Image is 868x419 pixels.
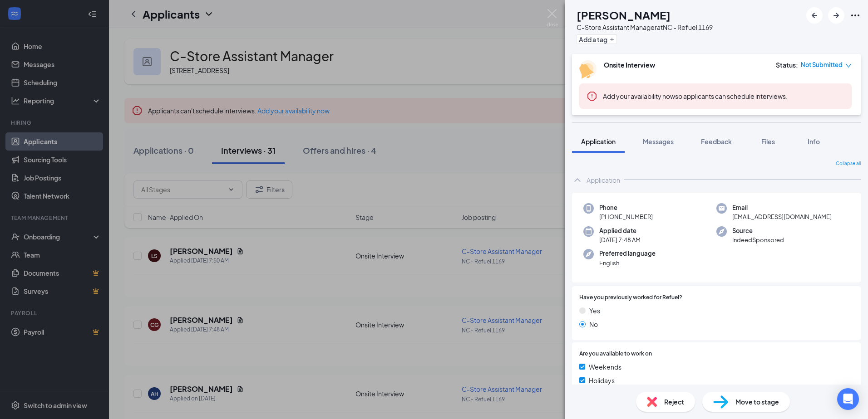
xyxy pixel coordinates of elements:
span: down [845,63,852,69]
div: Status : [776,60,798,69]
span: Are you available to work on [579,350,652,358]
div: Application [587,175,620,185]
div: Open Intercom Messenger [837,388,859,410]
span: Move to stage [735,397,779,407]
svg: Plus [609,37,615,42]
button: PlusAdd a tag [577,34,617,44]
span: Preferred language [599,249,656,258]
span: Application [581,137,616,146]
span: Info [808,137,820,146]
span: Yes [589,306,600,316]
span: Collapse all [836,160,861,167]
svg: ArrowRight [831,10,842,21]
span: Phone [599,203,653,212]
span: Feedback [701,137,732,146]
svg: Ellipses [850,10,861,21]
span: Reject [664,397,684,407]
span: [PHONE_NUMBER] [599,212,653,221]
span: Messages [643,137,674,146]
span: so applicants can schedule interviews. [603,92,788,100]
span: Not Submitted [801,60,843,69]
span: Have you previously worked for Refuel? [579,293,682,302]
span: Source [732,226,784,235]
span: [DATE] 7:48 AM [599,235,641,244]
button: Add your availability now [603,92,675,101]
span: Weekends [589,362,621,372]
span: IndeedSponsored [732,235,784,244]
span: Email [732,203,832,212]
span: English [599,258,656,268]
svg: ArrowLeftNew [809,10,820,21]
span: Holidays [589,375,615,385]
span: No [589,319,598,329]
b: Onsite Interview [604,61,655,69]
div: C-Store Assistant Manager at NC - Refuel 1169 [577,23,713,32]
button: ArrowRight [828,7,844,24]
span: Applied date [599,226,641,235]
svg: ChevronUp [572,175,583,185]
span: Files [761,137,775,146]
button: ArrowLeftNew [806,7,823,24]
span: [EMAIL_ADDRESS][DOMAIN_NAME] [732,212,832,221]
h1: [PERSON_NAME] [577,7,671,23]
svg: Error [587,91,597,102]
